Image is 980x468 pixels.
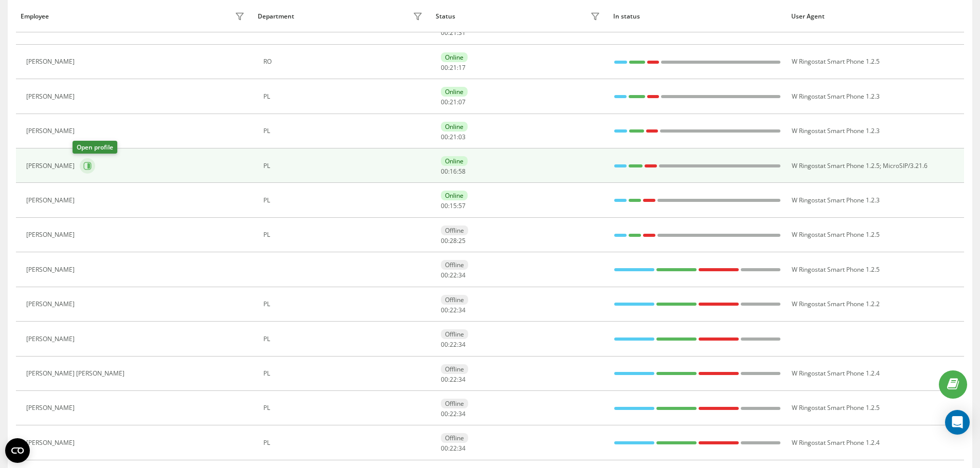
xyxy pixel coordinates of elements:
span: W Ringostat Smart Phone 1.2.5 [792,265,880,274]
span: W Ringostat Smart Phone 1.2.5 [792,161,880,170]
span: W Ringostat Smart Phone 1.2.5 [792,57,880,66]
div: [PERSON_NAME] [26,266,77,273]
div: : : [441,168,466,175]
span: 34 [458,375,466,384]
span: W Ringostat Smart Phone 1.2.2 [792,299,880,308]
div: [PERSON_NAME] [26,58,77,65]
div: : : [441,29,466,36]
span: 00 [441,340,448,349]
span: W Ringostat Smart Phone 1.2.5 [792,230,880,239]
span: 31 [458,28,466,37]
div: : : [441,202,466,210]
span: 00 [441,306,448,314]
span: W Ringostat Smart Phone 1.2.4 [792,369,880,378]
div: Offline [441,226,468,235]
div: Offline [441,329,468,339]
div: PL [263,162,425,170]
span: 34 [458,340,466,349]
span: 34 [458,306,466,314]
span: 00 [441,271,448,279]
div: PL [263,335,425,343]
div: PL [263,127,425,135]
span: 34 [458,271,466,279]
div: : : [441,307,466,314]
div: [PERSON_NAME] [26,231,77,238]
div: Online [441,52,468,62]
div: Offline [441,364,468,374]
span: 00 [441,28,448,37]
span: 00 [441,444,448,453]
span: 07 [458,98,466,106]
span: 22 [450,444,457,453]
span: 34 [458,444,466,453]
div: [PERSON_NAME] [PERSON_NAME] [26,370,127,377]
div: Online [441,122,468,132]
div: In status [613,13,781,20]
div: Offline [441,260,468,270]
span: 03 [458,133,466,141]
div: Online [441,156,468,166]
span: 34 [458,409,466,418]
div: PL [263,439,425,446]
div: RO [263,58,425,65]
span: 00 [441,98,448,106]
div: [PERSON_NAME] [26,197,77,204]
span: 00 [441,133,448,141]
span: W Ringostat Smart Phone 1.2.3 [792,196,880,204]
span: 00 [441,201,448,210]
div: [PERSON_NAME] [26,93,77,100]
span: MicroSIP/3.21.6 [883,161,928,170]
span: 22 [450,375,457,384]
span: W Ringostat Smart Phone 1.2.4 [792,438,880,447]
span: 00 [441,63,448,72]
div: : : [441,376,466,383]
span: 21 [450,63,457,72]
div: Online [441,191,468,200]
span: 00 [441,167,448,176]
div: PL [263,404,425,411]
span: 22 [450,409,457,418]
div: User Agent [791,13,959,20]
div: [PERSON_NAME] [26,404,77,411]
div: : : [441,445,466,452]
div: Open Intercom Messenger [945,410,970,435]
span: 17 [458,63,466,72]
span: 28 [450,236,457,245]
div: PL [263,231,425,238]
span: 00 [441,236,448,245]
div: : : [441,237,466,245]
div: PL [263,93,425,100]
div: Offline [441,433,468,443]
span: 25 [458,236,466,245]
div: Department [258,13,294,20]
span: 21 [450,28,457,37]
span: 00 [441,375,448,384]
div: Open profile [73,141,117,154]
div: : : [441,99,466,106]
button: Open CMP widget [5,438,30,463]
span: 21 [450,133,457,141]
div: Offline [441,295,468,305]
span: 16 [450,167,457,176]
div: Offline [441,399,468,408]
span: W Ringostat Smart Phone 1.2.3 [792,126,880,135]
span: 57 [458,201,466,210]
div: [PERSON_NAME] [26,439,77,446]
div: : : [441,134,466,141]
div: [PERSON_NAME] [26,301,77,308]
div: Online [441,87,468,97]
div: : : [441,410,466,418]
div: Status [436,13,455,20]
span: 22 [450,271,457,279]
div: Employee [21,13,49,20]
div: PL [263,301,425,308]
span: W Ringostat Smart Phone 1.2.3 [792,92,880,101]
span: 15 [450,201,457,210]
div: : : [441,272,466,279]
span: 00 [441,409,448,418]
div: : : [441,341,466,348]
div: : : [441,64,466,71]
div: PL [263,197,425,204]
span: 21 [450,98,457,106]
span: 22 [450,340,457,349]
